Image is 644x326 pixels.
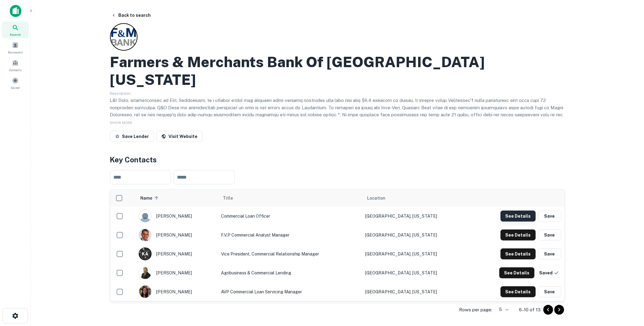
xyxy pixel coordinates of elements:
span: Borrowers [8,50,23,55]
button: Save [538,248,561,259]
a: Visit Website [156,131,203,142]
p: K A [142,251,148,257]
h2: Farmers & Merchants Bank Of [GEOGRAPHIC_DATA][US_STATE] [110,53,565,88]
button: Saved [537,267,561,278]
button: Go to previous page [543,305,553,315]
button: Save [538,211,561,222]
div: 5 [495,305,510,314]
td: F.V.P Commercial Analyst Manager [218,226,362,245]
button: See Details [499,267,535,278]
a: Contacts [2,57,29,74]
td: [GEOGRAPHIC_DATA], [US_STATE] [362,207,470,226]
img: capitalize-icon.png [10,5,21,17]
img: 1516897712917 [139,229,151,241]
button: See Details [501,211,536,222]
span: SHOW MORE [110,121,133,125]
a: Borrowers [2,39,29,56]
img: 9c8pery4andzj6ohjkjp54ma2 [139,210,151,222]
td: AVP Commercial Loan Servicing Manager [218,282,362,301]
span: Saved [11,85,20,90]
div: [PERSON_NAME] [139,285,215,298]
h4: Key Contacts [110,154,565,165]
td: [GEOGRAPHIC_DATA], [US_STATE] [362,263,470,282]
td: [GEOGRAPHIC_DATA], [US_STATE] [362,226,470,245]
p: L&I Dolo, sitametconsec ad Elit, Seddoeiusm, te i utlabor etdol mag aliquaen admi-veniamq nostrud... [110,97,565,147]
img: 1516759595326 [139,267,151,279]
span: Title [223,194,241,202]
td: [GEOGRAPHIC_DATA], [US_STATE] [362,282,470,301]
div: [PERSON_NAME] [139,266,215,279]
div: [PERSON_NAME] [139,210,215,223]
a: Saved [2,75,29,91]
th: Name [136,190,218,207]
div: [PERSON_NAME] [139,229,215,241]
td: Agribusiness & Commercial Lending [218,263,362,282]
button: Back to search [109,10,153,21]
td: [GEOGRAPHIC_DATA], [US_STATE] [362,245,470,263]
th: Location [362,190,470,207]
button: See Details [501,248,536,259]
td: Commercial Loan Officer [218,207,362,226]
p: 6–10 of 13 [519,306,541,313]
td: Vice President, Commercial Relationship Manager [218,245,362,263]
p: Rows per page: [459,306,492,313]
button: Go to next page [554,305,564,315]
span: Description [110,91,131,96]
img: 1630602778720 [139,286,151,298]
span: Contacts [9,67,21,72]
div: [PERSON_NAME] [139,248,215,260]
button: Save [538,286,561,297]
button: Save Lender [110,131,154,142]
th: Title [218,190,362,207]
span: Name [141,194,160,202]
span: Search [10,32,21,37]
span: Location [367,194,385,202]
button: See Details [501,230,536,241]
button: Save [538,230,561,241]
button: See Details [501,286,536,297]
div: scrollable content [110,190,565,301]
a: Search [2,22,29,38]
iframe: Chat Widget [613,277,644,306]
